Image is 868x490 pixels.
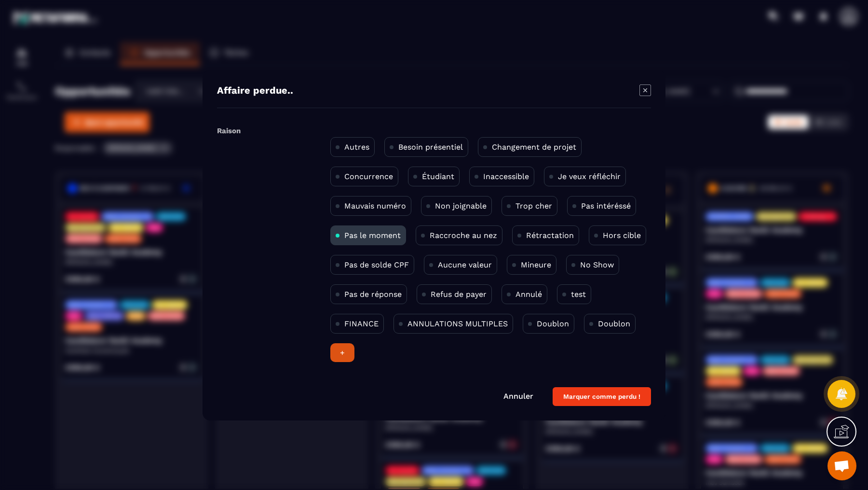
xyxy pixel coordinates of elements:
p: Inaccessible [483,172,529,181]
h4: Affaire perdue.. [217,84,293,98]
p: Pas de réponse [344,290,402,299]
p: Concurrence [344,172,393,181]
p: Refus de payer [431,290,487,299]
div: + [330,343,354,362]
p: Non joignable [435,201,487,210]
a: Annuler [503,392,533,401]
p: Je veux réfléchir [558,172,621,181]
p: Raccroche au nez [430,231,497,240]
p: Annulé [515,290,542,299]
button: Marquer comme perdu ! [553,387,651,406]
p: ANNULATIONS MULTIPLES [407,319,508,328]
p: Hors cible [603,231,641,240]
p: Pas intéréssé [581,201,631,210]
p: Aucune valeur [438,260,492,269]
p: Doublon [537,319,569,328]
p: Pas de solde CPF [344,260,409,269]
p: Autres [344,142,369,152]
p: Mauvais numéro [344,201,406,210]
p: Rétractation [526,231,574,240]
p: Pas le moment [344,231,401,240]
p: Étudiant [422,172,454,181]
p: Doublon [598,319,630,328]
p: Trop cher [515,201,552,210]
p: Mineure [521,260,551,269]
p: test [571,290,586,299]
label: Raison [217,126,241,135]
div: Ouvrir le chat [827,451,856,480]
p: No Show [580,260,614,269]
p: Changement de projet [492,142,576,152]
p: FINANCE [344,319,379,328]
p: Besoin présentiel [398,142,463,152]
